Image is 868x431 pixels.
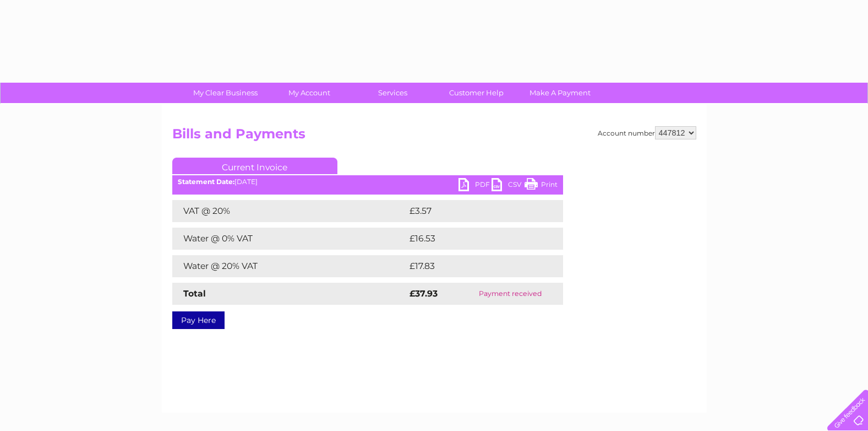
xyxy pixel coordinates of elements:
[347,83,438,103] a: Services
[407,228,540,250] td: £16.53
[172,228,407,250] td: Water @ 0% VAT
[172,178,563,186] div: [DATE]
[172,126,696,147] h2: Bills and Payments
[183,288,206,299] strong: Total
[458,283,563,305] td: Payment received
[172,311,225,329] a: Pay Here
[598,126,696,139] div: Account number
[458,178,492,194] a: PDF
[431,83,522,103] a: Customer Help
[264,83,354,103] a: My Account
[525,178,558,194] a: Print
[180,83,271,103] a: My Clear Business
[172,158,337,174] a: Current Invoice
[410,288,438,299] strong: £37.93
[407,200,537,222] td: £3.57
[407,255,539,277] td: £17.83
[172,200,407,222] td: VAT @ 20%
[172,255,407,277] td: Water @ 20% VAT
[492,178,525,194] a: CSV
[515,83,605,103] a: Make A Payment
[178,177,234,186] b: Statement Date:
